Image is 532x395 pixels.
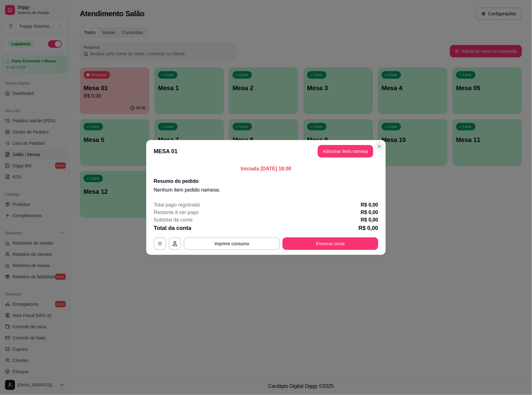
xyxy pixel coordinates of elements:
[154,165,378,173] p: Iniciada [DATE] 18:08
[154,201,200,209] p: Total pago registrado
[318,145,373,158] button: Adicionar itens namesa
[154,186,378,194] p: Nenhum item pedido na mesa .
[361,201,378,209] p: R$ 0,00
[154,209,199,216] p: Restante à ser pago
[375,141,384,151] button: Close
[154,216,193,224] p: Subtotal da conta
[154,224,191,232] p: Total da conta
[283,237,378,250] button: Encerrar conta
[361,216,378,224] p: R$ 0,00
[154,178,378,185] h2: Resumo do pedido
[361,209,378,216] p: R$ 0,00
[359,224,378,232] p: R$ 0,00
[184,237,280,250] button: Imprimir consumo
[146,140,386,163] header: MESA 01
